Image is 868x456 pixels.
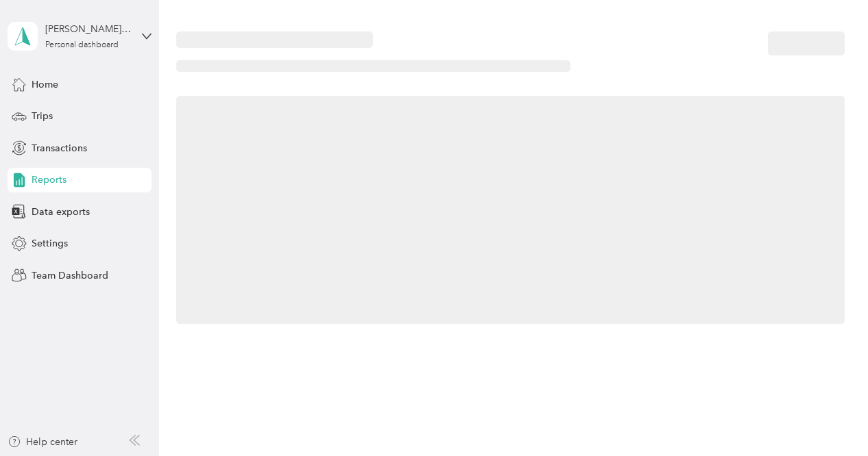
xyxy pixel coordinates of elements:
div: Personal dashboard [45,41,119,49]
span: Transactions [32,141,87,155]
button: Help center [8,435,77,449]
div: [PERSON_NAME][EMAIL_ADDRESS][PERSON_NAME][DOMAIN_NAME] [45,22,131,36]
span: Data exports [32,205,90,219]
span: Reports [32,173,67,187]
iframe: Everlance-gr Chat Button Frame [791,379,868,456]
span: Team Dashboard [32,268,108,283]
span: Trips [32,109,53,123]
span: Home [32,77,58,92]
span: Settings [32,236,68,251]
